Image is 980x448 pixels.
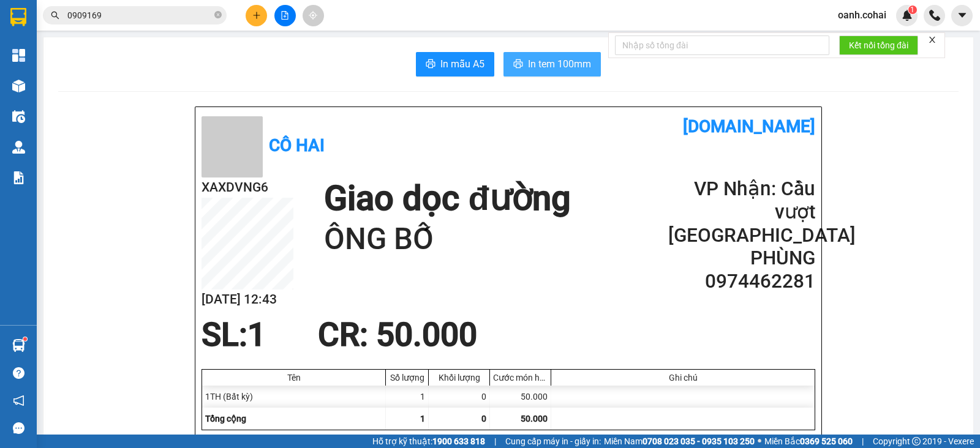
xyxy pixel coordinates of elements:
span: question-circle [13,367,24,379]
div: 1 [386,386,429,408]
h1: Giao dọc đường [324,177,570,220]
div: Số lượng [389,373,425,383]
span: close-circle [214,10,222,21]
span: search [51,11,59,20]
div: 1TH (Bất kỳ) [202,386,386,408]
sup: 1 [908,6,917,14]
sup: 1 [23,337,27,341]
span: Cung cấp máy in - giấy in: [505,435,601,448]
span: plus [252,11,261,20]
span: CR : 50.000 [318,316,477,354]
span: Hỗ trợ kỹ thuật: [372,435,485,448]
span: notification [13,395,24,406]
span: copyright [912,437,921,446]
strong: 0369 525 060 [800,436,853,446]
span: message [13,422,24,434]
span: Tổng cộng [205,414,246,424]
span: ⚪️ [758,439,761,444]
button: Kết nối tổng đài [839,35,918,55]
span: close-circle [214,11,222,18]
div: Cước món hàng [493,373,548,383]
span: In mẫu A5 [440,56,484,72]
span: | [862,435,864,448]
img: solution-icon [12,171,25,184]
span: 50.000 [521,414,548,424]
img: phone-icon [929,10,940,21]
h2: [DATE] 12:43 [202,289,293,310]
span: caret-down [957,10,968,21]
div: Ghi chú [554,373,812,383]
button: aim [303,5,324,26]
b: [DOMAIN_NAME] [683,116,815,136]
div: 50.000 [490,386,551,408]
span: aim [309,11,317,20]
h2: 0974462281 [668,270,815,293]
img: dashboard-icon [12,49,25,62]
span: Kết nối tổng đài [849,39,908,52]
img: warehouse-icon [12,339,25,352]
div: 0 [429,386,490,408]
span: file-add [281,11,289,20]
span: oanh.cohai [828,7,896,23]
h2: XAXDVNG6 [202,177,293,198]
img: warehouse-icon [12,110,25,123]
h2: VP Nhận: Cầu vượt [GEOGRAPHIC_DATA] [668,177,815,247]
h1: ÔNG BỐ [324,220,570,259]
span: 1 [247,316,266,354]
button: file-add [274,5,296,26]
span: close [928,35,937,44]
h2: PHÙNG [668,247,815,270]
span: 1 [910,6,914,14]
button: printerIn mẫu A5 [416,52,494,77]
span: 0 [481,414,486,424]
span: printer [426,59,435,70]
img: warehouse-icon [12,141,25,154]
img: icon-new-feature [902,10,913,21]
div: Tên [205,373,382,383]
span: 1 [420,414,425,424]
span: Miền Bắc [764,435,853,448]
span: | [494,435,496,448]
button: caret-down [951,5,973,26]
strong: 1900 633 818 [432,436,485,446]
span: Miền Nam [604,435,755,448]
span: printer [513,59,523,70]
input: Tìm tên, số ĐT hoặc mã đơn [67,9,212,22]
strong: 0708 023 035 - 0935 103 250 [643,436,755,446]
span: SL: [202,316,247,354]
span: In tem 100mm [528,56,591,72]
button: printerIn tem 100mm [503,52,601,77]
div: Khối lượng [432,373,486,383]
button: plus [246,5,267,26]
b: Cô Hai [269,135,325,155]
img: warehouse-icon [12,80,25,92]
input: Nhập số tổng đài [615,35,829,55]
img: logo-vxr [10,8,26,26]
